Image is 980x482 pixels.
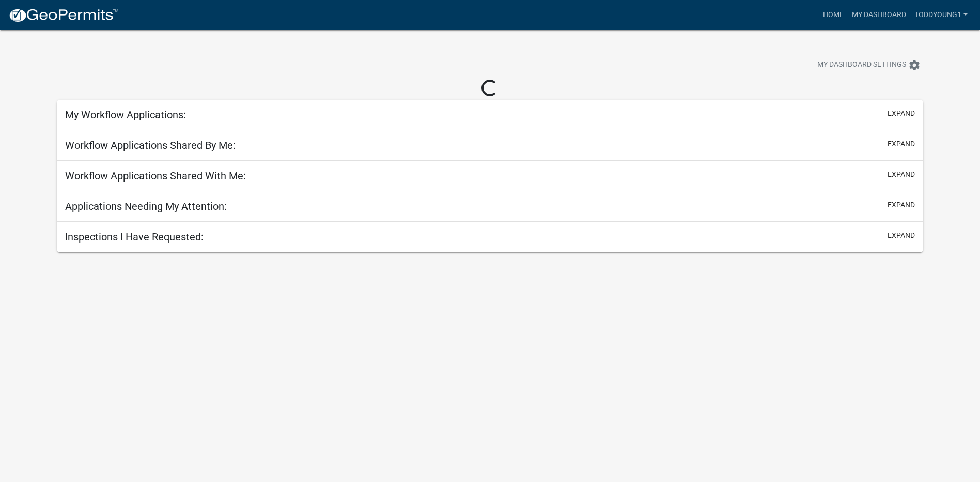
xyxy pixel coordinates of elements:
a: Home [819,5,848,25]
span: My Dashboard Settings [817,59,906,71]
button: My Dashboard Settingssettings [809,55,929,75]
button: expand [888,169,915,180]
button: expand [888,200,915,210]
h5: My Workflow Applications: [65,109,186,121]
h5: Workflow Applications Shared By Me: [65,139,236,152]
a: My Dashboard [848,5,910,25]
h5: Workflow Applications Shared With Me: [65,170,246,182]
button: expand [888,230,915,241]
button: expand [888,108,915,119]
button: expand [888,139,915,149]
a: Toddyoung1 [910,5,972,25]
h5: Inspections I Have Requested: [65,231,204,243]
i: settings [908,59,921,71]
h5: Applications Needing My Attention: [65,200,227,213]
